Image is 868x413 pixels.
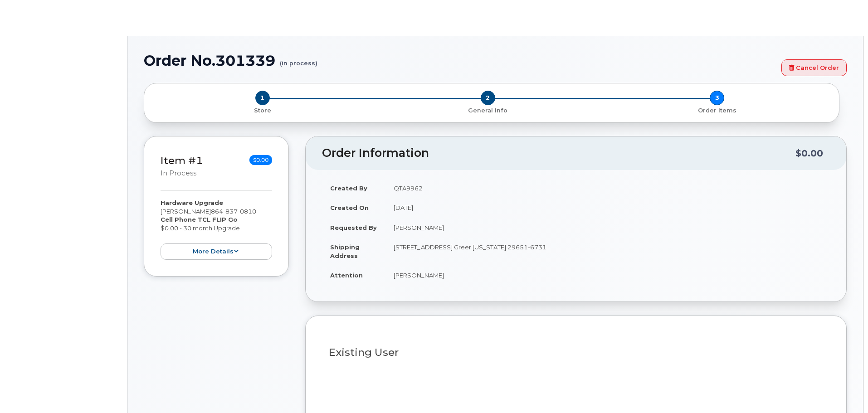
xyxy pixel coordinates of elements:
[161,199,223,206] strong: Hardware Upgrade
[330,243,360,259] strong: Shipping Address
[238,208,256,215] span: 0810
[155,107,370,115] p: Store
[322,147,795,160] h2: Order Information
[385,218,830,238] td: [PERSON_NAME]
[211,208,256,215] span: 864
[161,216,238,223] strong: Cell Phone TCL FLIP Go
[385,237,830,265] td: [STREET_ADDRESS] Greer [US_STATE] 29651-6731
[329,347,823,358] h3: Existing User
[377,107,599,115] p: General Info
[161,169,196,177] small: in process
[781,59,847,76] a: Cancel Order
[330,272,363,279] strong: Attention
[249,155,272,165] span: $0.00
[161,243,272,260] button: more details
[385,198,830,218] td: [DATE]
[223,208,238,215] span: 837
[151,105,373,115] a: 1 Store
[385,178,830,198] td: QTA9962
[144,53,777,68] h1: Order No.301339
[330,204,369,211] strong: Created On
[255,91,270,105] span: 1
[481,91,495,105] span: 2
[330,224,377,231] strong: Requested By
[373,105,602,115] a: 2 General Info
[795,145,823,162] div: $0.00
[385,265,830,285] td: [PERSON_NAME]
[280,53,317,67] small: (in process)
[161,199,272,260] div: [PERSON_NAME] $0.00 - 30 month Upgrade
[161,154,203,167] a: Item #1
[330,185,367,192] strong: Created By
